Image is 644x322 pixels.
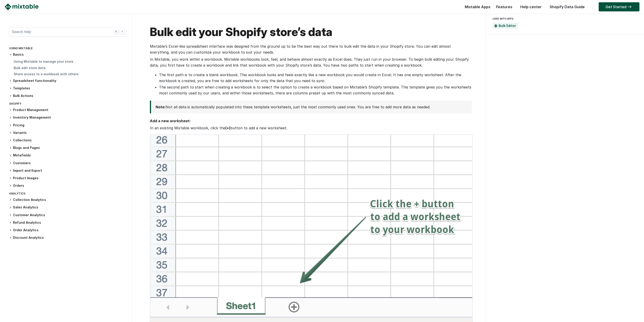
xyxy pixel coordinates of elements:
h3: Spreadsheet functionality [9,78,127,83]
h3: Discount Analytics [9,235,127,240]
a: Help center [518,5,544,9]
h3: Basics [9,52,127,57]
li: The second path to start when creating a workbook is to select the option to create a workbook ba... [159,84,472,96]
h3: Product Images [9,176,127,181]
button: Search help ⌘ K [9,27,127,36]
h3: Collections [9,138,127,143]
a: Bulk Editor [499,24,516,28]
p: In an existing Mixtable workbook, click the button to add a new worksheet. [150,125,472,131]
strong: Add а new worksheet: [150,119,191,123]
a: Bulk edit store data [14,66,46,70]
h3: Bulk Actions [9,93,127,98]
div: Mixtable Apps [462,3,490,13]
h3: Customer Analytics [9,213,127,218]
a: Using Mixtable to manage your store [14,60,73,63]
div: Shopify [9,101,127,108]
div: USED WITH APPS [493,16,635,21]
img: Mixtable Spreadsheet Bulk Editor App [494,24,498,28]
h3: Blogs and Pages [9,145,127,150]
li: The first path is to create a blank workbook. This workbook looks and feels exactly like a new wo... [159,72,472,84]
h3: Refund Analytics [9,220,127,225]
h3: Collection Analytics [9,197,127,202]
p: Mixtable’s Excel-like spreadsheet interface was designed from the ground up to be the best way ou... [150,43,472,55]
p: Not all data is automatically populated into these template worksheets, just the most commonly us... [156,104,465,110]
div: ⌘ [114,29,119,34]
div: Using Mixtable [9,46,127,52]
h3: Templates [9,86,127,91]
strong: (+) [225,126,230,130]
h3: Orders [9,183,127,188]
div: Analytics [9,191,127,197]
p: In Mixtable, you work within a workbook. Mixtable workbooks look, feel, and behave almost exactly... [150,56,472,68]
h3: Variants [9,130,127,135]
img: arrow-right.svg [626,5,633,8]
h3: Product Management [9,108,127,112]
h3: Import and Export [9,168,127,173]
a: Share access to a workbook with others [14,72,79,76]
img: Mixtable logo [5,3,38,10]
strong: Note: [156,105,166,109]
div: K [120,29,125,34]
h3: Metafields [9,153,127,158]
a: Features [494,5,515,9]
h1: Bulk edit your Shopify store’s data [150,25,472,39]
a: Get Started [599,2,639,11]
h3: Customers [9,161,127,166]
h3: Pricing [9,123,127,128]
a: Shopify Data Guide [547,5,587,9]
h3: Order Analytics [9,228,127,233]
h3: Inventory Management [9,115,127,120]
h3: Sales Analytics [9,205,127,210]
